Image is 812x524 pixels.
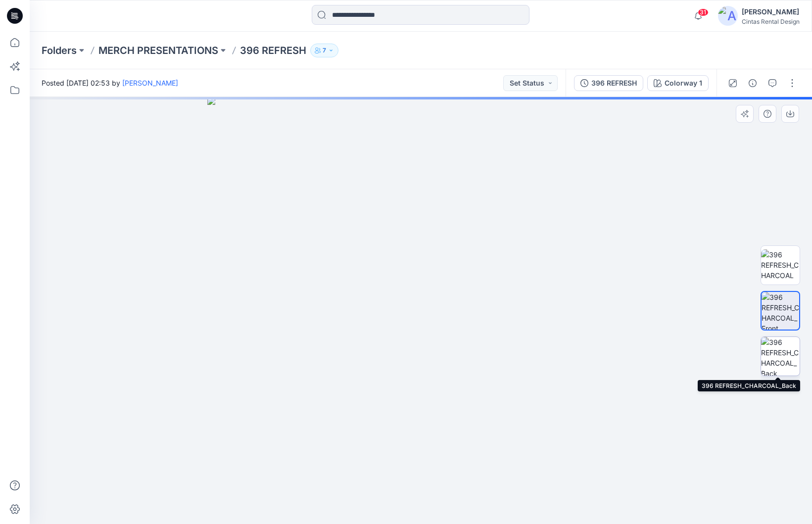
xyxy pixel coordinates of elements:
button: Colorway 1 [647,75,709,91]
button: 396 REFRESH [574,75,643,91]
p: 7 [323,45,326,56]
a: Folders [42,44,77,57]
a: MERCH PRESENTATIONS [98,44,218,57]
div: Cintas Rental Design [742,18,800,25]
button: Details [745,75,761,91]
p: 396 REFRESH [240,44,306,57]
img: 396 REFRESH_CHARCOAL_Front [762,292,799,330]
div: Colorway 1 [665,78,702,89]
img: avatar [718,6,738,26]
a: [PERSON_NAME] [122,79,178,87]
span: 31 [698,8,709,16]
img: 396 REFRESH_CHARCOAL [761,249,800,281]
span: Posted [DATE] 02:53 by [42,78,178,88]
img: 396 REFRESH_CHARCOAL_Back [761,337,800,376]
div: [PERSON_NAME] [742,6,800,18]
img: eyJhbGciOiJIUzI1NiIsImtpZCI6IjAiLCJzbHQiOiJzZXMiLCJ0eXAiOiJKV1QifQ.eyJkYXRhIjp7InR5cGUiOiJzdG9yYW... [207,97,634,524]
button: 7 [310,44,338,57]
div: 396 REFRESH [591,78,637,89]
